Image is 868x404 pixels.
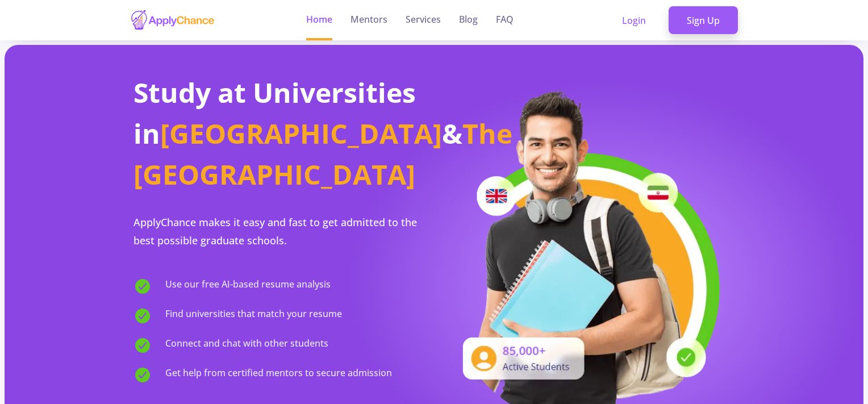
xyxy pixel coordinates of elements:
span: ApplyChance makes it easy and fast to get admitted to the best possible graduate schools. [133,215,417,247]
span: Use our free AI-based resume analysis [165,277,331,295]
span: & [442,115,462,152]
a: Login [604,6,664,35]
a: Sign Up [669,6,738,35]
img: applychance logo [130,9,215,31]
span: Connect and chat with other students [165,336,328,355]
span: Study at Universities in [133,74,416,152]
span: Get help from certified mentors to secure admission [165,366,392,384]
span: [GEOGRAPHIC_DATA] [160,115,442,152]
span: Find universities that match your resume [165,307,342,325]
